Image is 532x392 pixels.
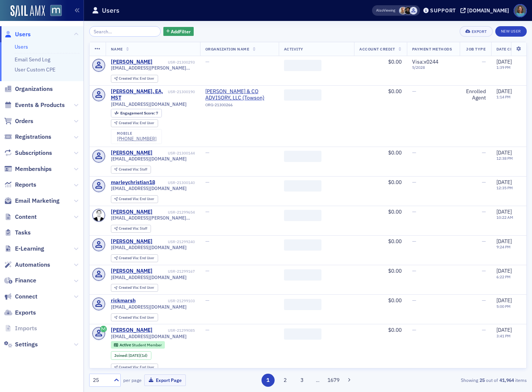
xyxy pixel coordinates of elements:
a: Settings [4,340,38,349]
div: Support [430,7,456,14]
span: Visa : x0244 [412,58,438,65]
a: Email Marketing [4,197,60,205]
span: Name [111,46,123,52]
span: Student Member [132,342,162,347]
button: AddFilter [163,27,194,36]
div: Created Via: End User [111,364,158,371]
div: End User [119,197,154,201]
span: $0.00 [388,179,402,186]
label: per page [123,377,142,383]
span: Emily Trott [399,7,407,15]
span: Created Via : [119,196,140,201]
span: — [482,267,486,274]
a: Reports [4,181,36,189]
div: 7 [120,111,158,115]
span: ‌ [284,299,321,310]
div: End User [119,256,154,260]
span: Created Via : [119,255,140,260]
span: — [205,179,209,186]
strong: 41,964 [498,377,515,383]
div: Export [472,30,487,34]
div: USR-21299654 [154,210,195,215]
a: [PERSON_NAME] & CO ADVISORY, LLC (Towson) [205,88,273,101]
div: [PERSON_NAME], EA, MST [111,88,167,101]
a: Finance [4,276,36,285]
div: (1d) [129,353,148,358]
div: Showing out of items [386,377,527,383]
span: [DATE] [496,267,512,274]
div: Created Via: Staff [111,166,151,174]
span: — [205,327,209,333]
span: Add Filter [171,28,191,35]
span: — [482,327,486,333]
a: [PERSON_NAME] [111,327,152,334]
span: $0.00 [388,208,402,215]
div: Enrolled Agent [465,88,486,101]
span: — [205,58,209,65]
time: 6:22 PM [496,274,511,279]
span: ‌ [284,180,321,192]
a: Content [4,213,37,221]
span: Lauren McDonough [404,7,412,15]
a: [PERSON_NAME] [111,59,152,65]
a: Users [4,30,31,39]
span: Organization Name [205,46,250,52]
span: [EMAIL_ADDRESS][DOMAIN_NAME] [111,156,187,162]
span: Joined : [114,353,129,358]
span: — [205,267,209,274]
button: 3 [296,374,309,387]
span: [DATE] [129,353,140,358]
span: — [412,297,416,304]
h1: Users [102,6,120,15]
span: [DATE] [496,88,512,95]
span: — [412,267,416,274]
a: E-Learning [4,245,44,253]
span: [DATE] [496,179,512,186]
button: 1 [262,374,275,387]
span: — [412,327,416,333]
span: Finance [15,276,36,285]
div: End User [119,286,154,290]
span: — [205,297,209,304]
a: Organizations [4,85,53,93]
div: mobile [117,131,157,136]
a: marleychristian18 [111,179,155,186]
span: Content [15,213,37,221]
div: Created Via: End User [111,254,158,262]
div: USR-21299085 [154,328,195,333]
span: — [482,58,486,65]
span: [EMAIL_ADDRESS][DOMAIN_NAME] [111,304,187,310]
span: [DATE] [496,58,512,65]
span: Imports [15,324,37,333]
span: — [412,149,416,156]
span: $0.00 [388,327,402,333]
a: Exports [4,309,36,317]
span: $0.00 [388,267,402,274]
span: $0.00 [388,58,402,65]
a: Tasks [4,229,31,237]
span: — [412,179,416,186]
div: [DOMAIN_NAME] [467,7,509,14]
input: Search… [89,26,161,37]
a: New User [495,26,527,37]
span: [EMAIL_ADDRESS][DOMAIN_NAME] [111,186,187,191]
div: USR-21299240 [154,239,195,244]
time: 1:39 PM [496,65,511,70]
div: [PERSON_NAME] [111,268,152,275]
button: Export [460,26,492,37]
div: Created Via: End User [111,313,158,321]
div: Staff [119,168,147,172]
img: SailAMX [50,5,62,16]
a: [PHONE_NUMBER] [117,136,157,141]
span: Account Credit [359,46,395,52]
time: 1:14 PM [496,94,511,99]
button: [DOMAIN_NAME] [460,8,512,13]
time: 3:41 PM [496,333,511,339]
span: Created Via : [119,120,140,125]
div: USR-21300293 [154,60,195,65]
span: ‌ [284,151,321,162]
div: USR-21300144 [154,151,195,156]
time: 12:38 PM [496,156,513,161]
span: Job Type [466,46,486,52]
span: Subscriptions [15,149,52,157]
